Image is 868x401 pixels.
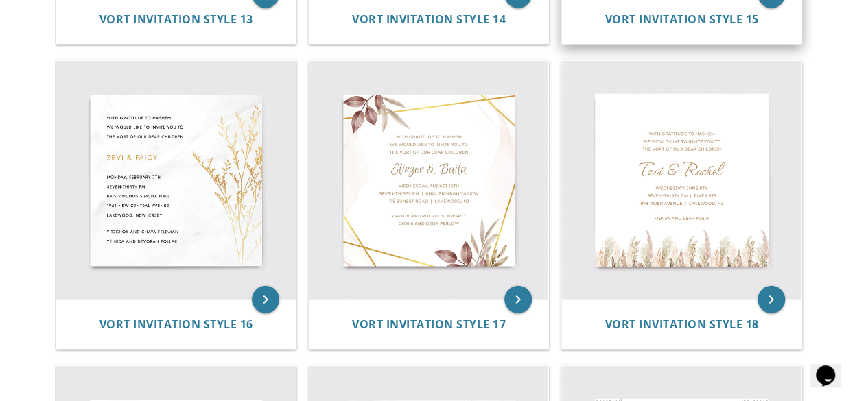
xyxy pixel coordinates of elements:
[252,286,279,313] a: keyboard_arrow_right
[352,317,506,332] span: Vort Invitation Style 17
[562,61,801,300] img: Vort Invitation Style 18
[352,12,506,27] span: Vort Invitation Style 14
[605,12,759,27] span: Vort Invitation Style 15
[605,317,759,332] span: Vort Invitation Style 18
[352,13,506,26] a: Vort Invitation Style 14
[56,61,296,300] img: Vort Invitation Style 16
[605,13,759,26] a: Vort Invitation Style 15
[99,13,253,26] a: Vort Invitation Style 13
[758,286,785,313] a: keyboard_arrow_right
[309,61,549,300] img: Vort Invitation Style 17
[99,318,253,331] a: Vort Invitation Style 16
[605,318,759,331] a: Vort Invitation Style 18
[352,318,506,331] a: Vort Invitation Style 17
[99,12,253,27] span: Vort Invitation Style 13
[504,286,532,313] a: keyboard_arrow_right
[810,346,854,387] iframe: chat widget
[99,317,253,332] span: Vort Invitation Style 16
